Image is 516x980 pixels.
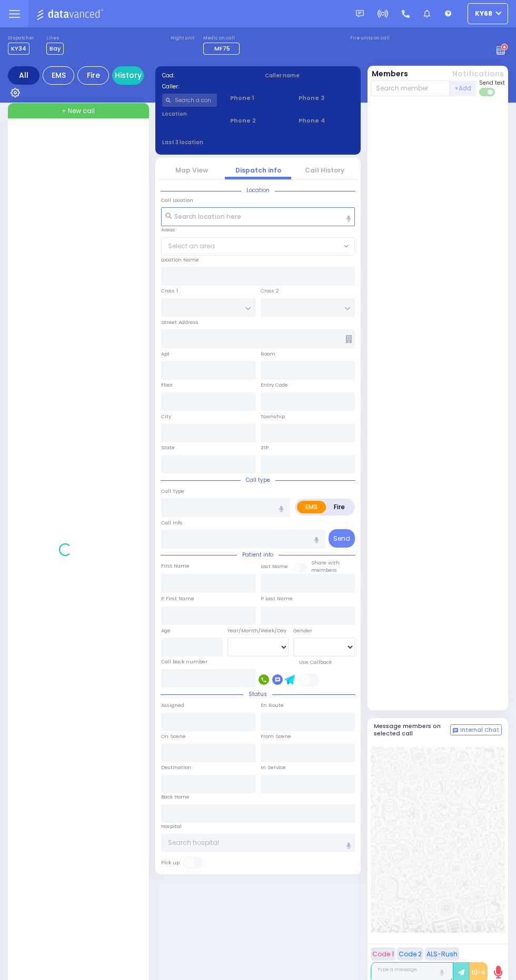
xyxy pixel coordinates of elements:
span: Call type [241,476,275,484]
a: History [112,66,144,85]
label: Entry Code [261,381,288,389]
label: Township [261,413,285,420]
img: Logo [36,7,106,21]
span: Select an area [168,241,215,251]
label: In Service [261,764,286,771]
span: Status [243,690,272,698]
span: Bay [46,43,64,55]
label: Location [162,110,217,118]
label: Caller name [265,72,354,79]
small: Share with [311,559,340,566]
label: Call Location [161,197,193,204]
span: Other building occupants [345,335,352,343]
span: ky68 [475,9,492,18]
label: Call Type [161,488,184,495]
label: Areas [161,226,175,234]
label: Cad: [162,72,252,79]
label: P Last Name [261,595,293,602]
input: Search member [371,80,450,96]
label: Gender [293,627,312,634]
button: Send [329,529,355,548]
label: Age [161,627,171,634]
label: Call Info [161,519,182,527]
label: City [161,413,171,420]
label: P First Name [161,595,194,602]
label: Destination [161,764,191,771]
span: Phone 4 [299,116,354,125]
label: EMS [297,501,326,513]
a: Call History [305,166,344,175]
span: Phone 3 [299,94,354,103]
div: All [8,66,39,85]
button: Notifications [452,68,504,79]
label: Fire units on call [350,35,390,42]
span: + New call [62,106,95,116]
label: Turn off text [479,87,496,97]
div: Year/Month/Week/Day [227,627,289,634]
span: KY34 [8,43,29,55]
img: message.svg [356,10,364,18]
input: Search a contact [162,94,217,107]
button: Internal Chat [450,724,502,736]
span: Location [241,186,275,194]
label: State [161,444,175,451]
div: EMS [43,66,74,85]
label: Call back number [161,658,207,665]
label: First Name [161,562,190,570]
a: Map View [175,166,208,175]
a: Dispatch info [235,166,281,175]
label: Fire [325,501,353,513]
button: ALS-Rush [425,947,459,961]
label: Location Name [161,256,199,264]
label: Last Name [261,563,288,570]
label: Dispatcher [8,35,34,42]
label: Medic on call [203,35,243,42]
h5: Message members on selected call [374,723,451,736]
label: Floor [161,381,173,389]
label: En Route [261,702,284,709]
label: Pick up [161,859,180,866]
label: From Scene [261,733,291,740]
span: MF75 [214,44,230,53]
label: Street Address [161,319,199,326]
label: Night unit [171,35,194,42]
span: members [311,567,337,573]
label: Use Callback [299,659,332,666]
input: Search hospital [161,834,355,853]
label: Apt [161,350,170,358]
button: ky68 [468,3,508,24]
label: Cross 2 [261,287,279,295]
div: Fire [77,66,109,85]
span: Patient info [237,551,279,559]
label: Cross 1 [161,287,178,295]
button: Code 2 [397,947,423,961]
label: ZIP [261,444,269,451]
label: On Scene [161,733,186,740]
label: Last 3 location [162,138,259,146]
span: Internal Chat [460,726,499,734]
label: Hospital [161,823,182,830]
label: Room [261,350,275,358]
img: comment-alt.png [453,728,458,733]
button: Code 1 [371,947,395,961]
input: Search location here [161,207,355,226]
label: Back Home [161,793,190,801]
span: Phone 2 [230,116,285,125]
span: Send text [479,79,505,87]
label: Caller: [162,83,252,90]
label: Lines [46,35,64,42]
button: Members [372,68,408,79]
label: Assigned [161,702,184,709]
span: Phone 1 [230,94,285,103]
